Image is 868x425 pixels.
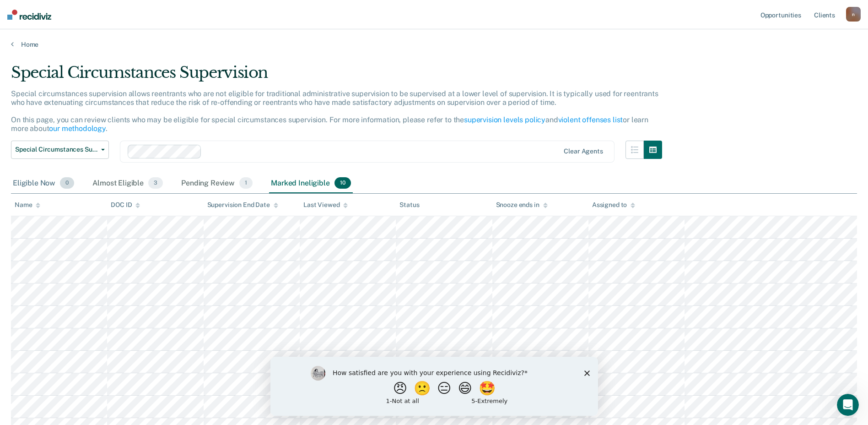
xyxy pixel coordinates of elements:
div: Eligible Now0 [11,174,76,194]
span: 10 [334,177,351,189]
div: Special Circumstances Supervision [11,63,662,89]
div: Supervision End Date [207,201,278,209]
iframe: Intercom live chat [837,394,859,416]
div: Almost Eligible3 [91,174,165,194]
p: Special circumstances supervision allows reentrants who are not eligible for traditional administ... [11,89,658,133]
div: Marked Ineligible10 [269,174,352,194]
div: Name [15,201,40,209]
img: Recidiviz [7,10,51,20]
div: Status [399,201,419,209]
a: Home [11,40,857,49]
div: DOC ID [111,201,140,209]
span: 0 [60,177,74,189]
div: Assigned to [592,201,635,209]
span: Special Circumstances Supervision [15,146,97,153]
a: violent offenses list [558,115,623,124]
span: 3 [148,177,163,189]
div: Last Viewed [303,201,348,209]
button: Special Circumstances Supervision [11,141,109,159]
div: Clear agents [564,147,603,155]
a: our methodology [49,124,106,133]
a: supervision levels policy [464,115,545,124]
div: Snooze ends in [496,201,548,209]
button: n [846,7,861,22]
span: 1 [239,177,253,189]
iframe: Survey by Kim from Recidiviz [270,357,598,416]
div: Pending Review1 [179,174,254,194]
